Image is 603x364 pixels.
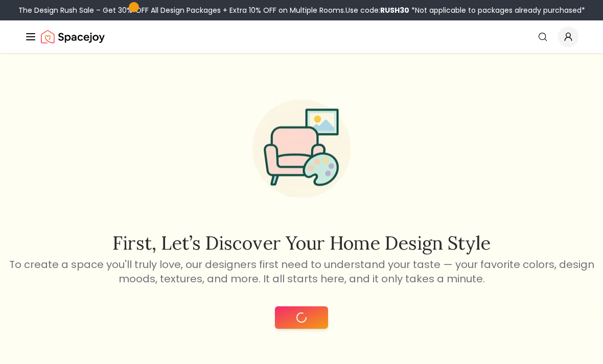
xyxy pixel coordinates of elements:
h2: First, let’s discover your home design style [8,233,595,253]
b: RUSH30 [380,5,409,15]
span: *Not applicable to packages already purchased* [409,5,585,15]
p: To create a space you'll truly love, our designers first need to understand your taste — your fav... [8,257,595,286]
img: Spacejoy Logo [41,27,105,47]
span: Use code: [345,5,409,15]
a: Spacejoy [41,27,105,47]
nav: Global [25,20,578,53]
div: The Design Rush Sale – Get 30% OFF All Design Packages + Extra 10% OFF on Multiple Rooms. [18,5,585,15]
img: Start Style Quiz Illustration [236,83,367,214]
